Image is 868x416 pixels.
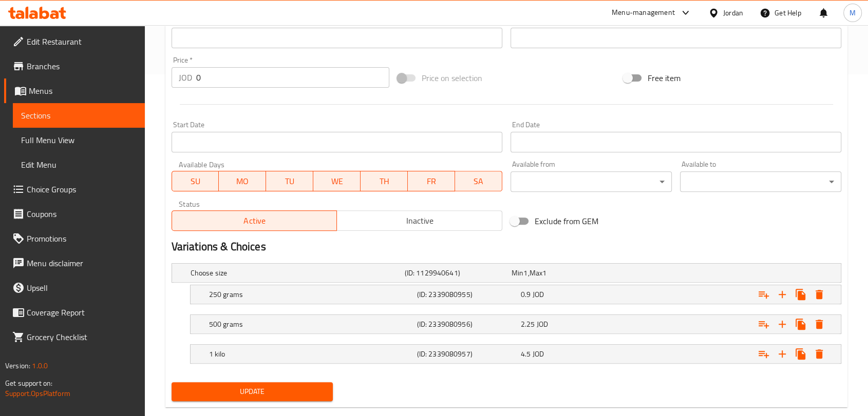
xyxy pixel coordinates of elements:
[412,174,451,189] span: FR
[361,171,408,191] button: TH
[209,349,413,359] h5: 1 kilo
[21,159,137,171] span: Edit Menu
[191,315,841,333] div: Expand
[459,174,498,189] span: SA
[422,72,482,84] span: Price on selection
[365,174,404,189] span: TH
[417,319,516,329] h5: (ID: 2339080956)
[4,275,145,300] a: Upsell
[612,7,675,19] div: Menu-management
[5,387,70,400] a: Support.OpsPlatform
[172,382,333,401] button: Update
[172,239,841,254] h2: Variations & Choices
[791,345,810,363] button: Clone new choice
[532,347,543,361] span: JOD
[13,152,145,177] a: Edit Menu
[511,28,841,48] input: Please enter product sku
[4,325,145,349] a: Grocery Checklist
[317,174,356,189] span: WE
[521,318,535,331] span: 2.25
[27,60,137,72] span: Branches
[179,71,192,84] p: JOD
[810,315,828,333] button: Delete 500 grams
[196,67,389,88] input: Please enter price
[754,315,773,333] button: Add choice group
[4,54,145,78] a: Branches
[209,319,413,329] h5: 500 grams
[773,285,791,304] button: Add new choice
[542,266,546,280] span: 1
[29,85,137,97] span: Menus
[172,264,841,282] div: Expand
[511,171,672,192] div: ​
[810,345,828,363] button: Delete 1 kilo
[176,174,215,189] span: SU
[176,213,333,228] span: Active
[523,266,527,280] span: 1
[27,183,137,195] span: Choice Groups
[191,345,841,363] div: Expand
[172,171,219,191] button: SU
[13,128,145,152] a: Full Menu View
[648,72,681,84] span: Free item
[13,103,145,128] a: Sections
[791,285,810,304] button: Clone new choice
[532,288,543,301] span: JOD
[270,174,309,189] span: TU
[810,285,828,304] button: Delete 250 grams
[172,28,502,48] input: Please enter product barcode
[530,266,542,280] span: Max
[27,282,137,294] span: Upsell
[791,315,810,333] button: Clone new choice
[27,257,137,269] span: Menu disclaimer
[773,345,791,363] button: Add new choice
[191,285,841,304] div: Expand
[723,7,743,18] div: Jordan
[404,268,507,278] h5: (ID: 1129940641)
[27,35,137,48] span: Edit Restaurant
[209,289,413,300] h5: 250 grams
[32,359,48,372] span: 1.0.0
[512,268,614,278] div: ,
[266,171,313,191] button: TU
[535,215,598,227] span: Exclude from GEM
[5,377,52,390] span: Get support on:
[4,177,145,202] a: Choice Groups
[850,7,856,18] span: M
[4,78,145,103] a: Menus
[27,331,137,343] span: Grocery Checklist
[4,300,145,325] a: Coverage Report
[408,171,455,191] button: FR
[417,349,516,359] h5: (ID: 2339080957)
[27,306,137,319] span: Coverage Report
[754,345,773,363] button: Add choice group
[313,171,361,191] button: WE
[773,315,791,333] button: Add new choice
[537,318,548,331] span: JOD
[455,171,502,191] button: SA
[27,208,137,220] span: Coupons
[21,109,137,122] span: Sections
[172,210,337,231] button: Active
[191,268,401,278] h5: Choose size
[4,251,145,275] a: Menu disclaimer
[21,134,137,146] span: Full Menu View
[521,347,531,361] span: 4.5
[512,266,523,280] span: Min
[4,226,145,251] a: Promotions
[4,29,145,54] a: Edit Restaurant
[417,289,516,300] h5: (ID: 2339080955)
[341,213,498,228] span: Inactive
[754,285,773,304] button: Add choice group
[219,171,266,191] button: MO
[4,202,145,226] a: Coupons
[680,171,841,192] div: ​
[336,210,502,231] button: Inactive
[5,359,30,372] span: Version:
[223,174,262,189] span: MO
[27,232,137,245] span: Promotions
[180,385,325,398] span: Update
[521,288,531,301] span: 0.9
